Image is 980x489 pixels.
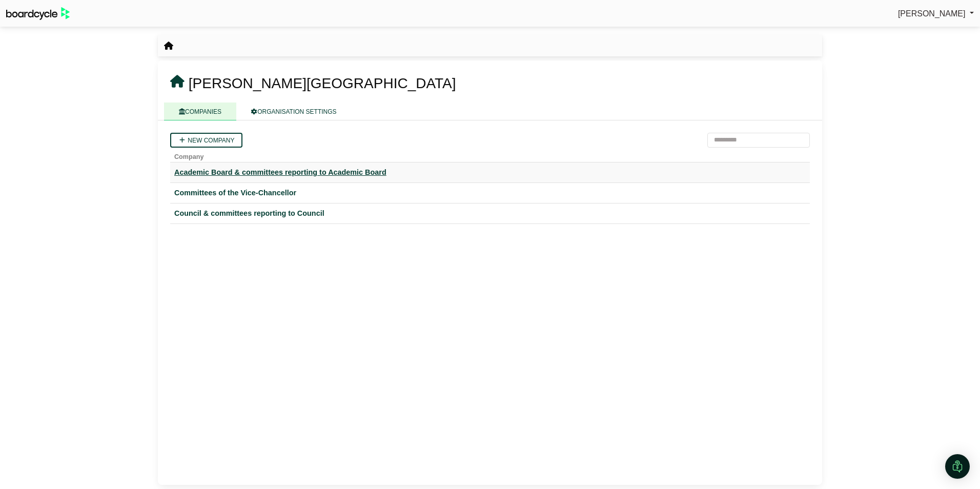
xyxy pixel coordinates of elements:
[898,9,966,18] span: [PERSON_NAME]
[170,148,810,162] th: Company
[164,103,236,120] a: COMPANIES
[170,133,242,148] a: New company
[6,7,70,20] img: BoardcycleBlackGreen-aaafeed430059cb809a45853b8cf6d952af9d84e6e89e1f1685b34bfd5cb7d64.svg
[898,7,974,21] a: [PERSON_NAME]
[189,75,456,91] span: [PERSON_NAME][GEOGRAPHIC_DATA]
[174,167,806,178] a: Academic Board & committees reporting to Academic Board
[164,39,173,53] nav: breadcrumb
[174,208,806,219] a: Council & committees reporting to Council
[945,454,970,479] div: Open Intercom Messenger
[174,187,806,199] a: Committees of the Vice-Chancellor
[236,103,351,120] a: ORGANISATION SETTINGS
